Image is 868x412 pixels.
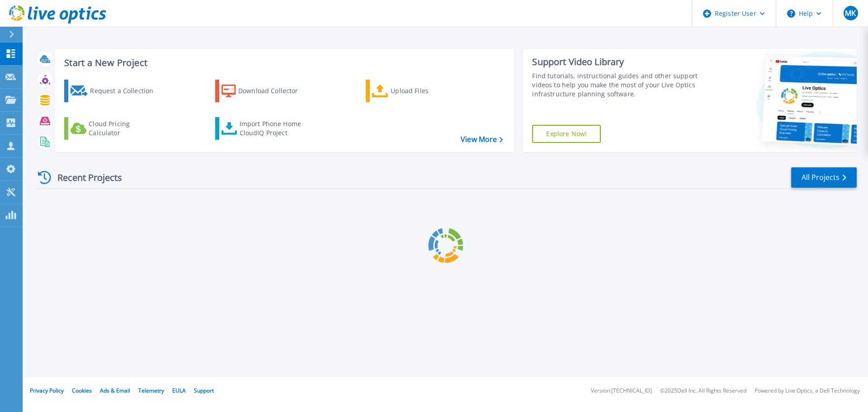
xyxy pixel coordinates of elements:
span: MK [845,9,856,17]
a: Support [194,387,214,394]
li: Powered by Live Optics, a Dell Technology [755,388,860,394]
div: Upload Files [391,82,463,100]
div: Support Video Library [532,56,702,68]
div: Import Phone Home CloudIQ Project [240,119,310,137]
li: © 2025 Dell Inc. All Rights Reserved [660,388,746,394]
a: Ads & Email [100,387,130,394]
div: Request a Collection [90,82,162,100]
a: Download Collector [215,80,316,102]
a: Privacy Policy [30,387,64,394]
a: Telemetry [138,387,164,394]
div: Recent Projects [35,166,134,189]
div: Find tutorials, instructional guides and other support videos to help you make the most of your L... [532,71,702,99]
a: All Projects [791,167,857,188]
a: Explore Now! [532,125,601,143]
a: Upload Files [366,80,467,102]
div: Cloud Pricing Calculator [89,119,161,137]
h3: Start a New Project [64,58,503,68]
a: EULA [172,387,186,394]
a: Request a Collection [64,80,165,102]
li: Version: [TECHNICAL_ID] [591,388,652,394]
div: Download Collector [238,82,311,100]
a: Cookies [72,387,92,394]
a: View More [461,135,503,144]
a: Cloud Pricing Calculator [64,117,165,140]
